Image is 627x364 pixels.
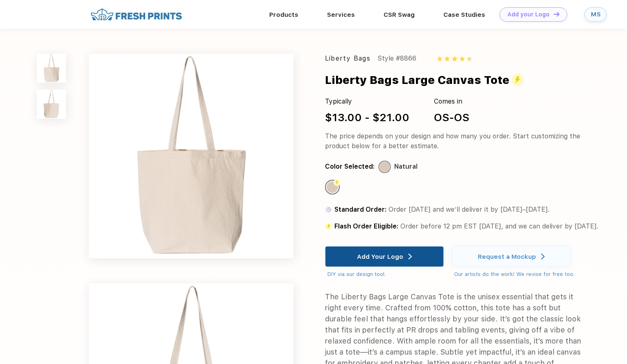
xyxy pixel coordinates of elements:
[325,54,371,63] div: Liberty Bags
[357,253,403,261] div: Add Your Logo
[437,56,442,61] img: yellow_star.svg
[88,7,184,22] img: fo%20logo%202.webp
[325,162,375,172] div: Color Selected:
[325,109,409,125] div: $13.00 - $21.00
[327,270,444,278] div: DIY via our design tool.
[591,11,600,18] div: MS
[37,90,66,118] img: func=resize&h=100
[434,97,469,106] div: Comes in
[37,54,66,82] img: func=resize&h=100
[89,54,294,258] img: func=resize&h=640
[388,206,550,213] span: Order [DATE] and we’ll deliver it by [DATE]–[DATE].
[325,223,332,230] img: standard order
[334,206,386,213] span: Standard Order:
[325,206,332,213] img: standard order
[334,222,398,230] span: Flash Order Eligible:
[434,109,469,125] div: OS-OS
[400,222,598,230] span: Order before 12 pm EST [DATE], and we can deliver by [DATE].
[554,12,559,16] img: DT
[325,131,582,151] div: The price depends on your design and how many you order. Start customizing the product below for ...
[394,162,418,172] div: Natural
[377,54,416,63] div: Style #8866
[384,11,415,18] a: CSR Swag
[327,11,355,18] a: Services
[325,97,409,106] div: Typically
[452,56,457,61] img: yellow_star.svg
[327,181,338,193] div: Natural
[584,7,607,22] a: MS
[454,270,575,278] div: Our artists do the work! We revise for free too.
[408,253,412,260] img: white arrow
[334,179,340,186] img: flash color
[478,253,536,261] div: Request a Mockup
[541,253,545,260] img: white arrow
[511,74,524,86] img: flash_active_toggle.svg
[325,72,524,88] div: Liberty Bags Large Canvas Tote
[460,56,465,61] img: yellow_star.svg
[269,11,298,18] a: Products
[507,11,550,18] div: Add your Logo
[467,56,472,61] img: half_yellow_star.svg
[445,56,450,61] img: yellow_star.svg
